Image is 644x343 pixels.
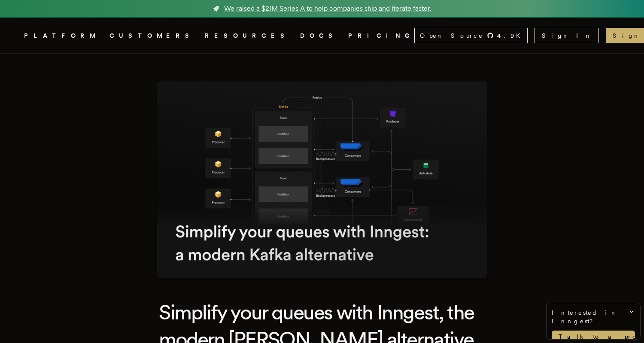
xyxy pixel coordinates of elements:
a: Talk to a product expert [552,331,635,343]
span: Interested in Inngest? [552,308,635,325]
button: PLATFORM [24,30,99,41]
img: Featured image for Simplify your queues with Inngest, the modern Kafka alternative blog post [157,81,487,278]
span: 4.9 K [497,31,526,40]
a: DOCS [300,30,338,41]
button: RESOURCES [205,30,290,41]
a: PRICING [348,30,414,41]
a: CUSTOMERS [109,30,194,41]
span: Open Source [420,31,483,40]
span: We raised a $21M Series A to help companies ship and iterate faster. [224,3,431,14]
a: Sign In [535,28,599,43]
